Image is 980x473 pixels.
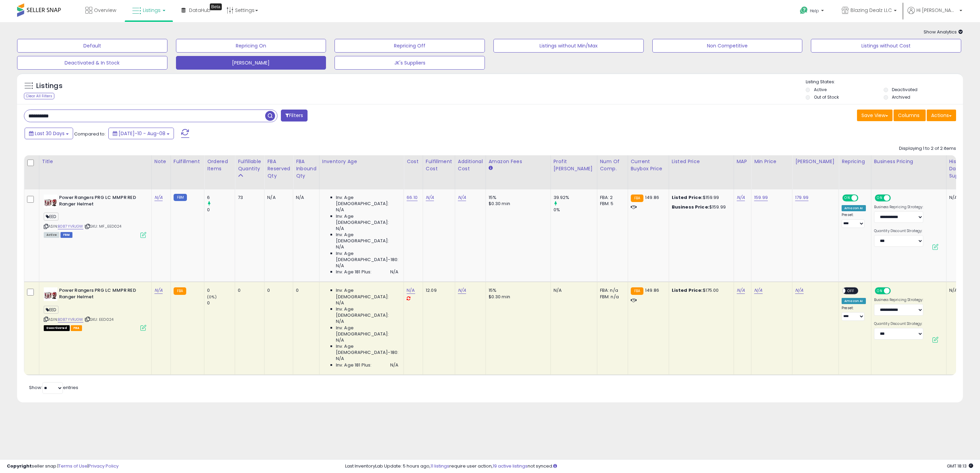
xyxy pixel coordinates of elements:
div: N/A [949,287,972,293]
div: $159.99 [672,195,729,201]
img: 41-efPrWypL._SL40_.jpg [44,287,57,301]
button: Last 30 Days [25,128,73,139]
h5: Listings [36,81,63,91]
span: Inv. Age [DEMOGRAPHIC_DATA]: [336,195,398,207]
button: JK's Suppliers [335,56,485,70]
div: N/A [949,195,972,201]
span: N/A [336,356,344,362]
div: MAP [737,158,748,165]
a: Help [794,1,831,22]
div: $0.30 min [489,201,545,207]
span: Columns [898,112,920,119]
span: N/A [336,263,344,269]
div: Min Price [754,158,789,165]
span: EED [44,213,58,220]
a: Hi [PERSON_NAME] [908,7,962,22]
div: Cost [407,158,420,165]
span: ON [843,195,852,201]
a: 159.99 [754,194,768,201]
span: ON [875,288,884,294]
span: N/A [336,300,344,306]
button: Filters [281,110,308,121]
a: N/A [737,287,745,294]
button: Save View [857,110,893,121]
small: FBM [174,194,187,201]
a: 179.99 [795,194,808,201]
div: $175.00 [672,287,729,293]
div: Fulfillable Quantity [238,158,261,172]
a: N/A [754,287,762,294]
a: N/A [458,287,466,294]
span: Inv. Age [DEMOGRAPHIC_DATA]-180: [336,343,398,356]
label: Quantity Discount Strategy: [874,229,924,233]
a: N/A [795,287,803,294]
label: Business Repricing Strategy: [874,298,924,302]
div: Tooltip anchor [210,3,222,10]
div: Displaying 1 to 2 of 2 items [899,145,956,152]
button: Columns [894,110,926,121]
button: Default [17,39,167,53]
label: Deactivated [892,87,917,92]
a: N/A [458,194,466,201]
b: Power Rangers PRG LC MMPR RED Ranger Helmet [59,195,142,209]
div: FBM: 5 [600,201,623,207]
small: (0%) [207,294,217,300]
div: 0 [207,287,235,293]
span: N/A [336,337,344,343]
span: N/A [336,318,344,325]
div: 73 [238,195,259,201]
div: N/A [267,195,288,201]
div: Listed Price [672,158,731,165]
span: Inv. Age [DEMOGRAPHIC_DATA]: [336,325,398,337]
div: 0 [267,287,288,293]
span: OFF [846,288,857,294]
span: All listings that are unavailable for purchase on Amazon for any reason other than out-of-stock [44,325,70,331]
div: Historical Days Of Supply [949,158,974,180]
span: Inv. Age [DEMOGRAPHIC_DATA]: [336,213,398,226]
a: N/A [737,194,745,201]
button: Repricing On [176,39,326,53]
span: Overview [94,7,116,14]
div: Clear All Filters [24,93,54,99]
span: | SKU: MF_EED024 [84,224,122,229]
div: Preset: [842,306,866,321]
span: OFF [889,288,900,294]
small: FBA [631,195,643,202]
div: FBA: n/a [600,287,623,293]
span: 149.86 [645,194,659,201]
a: N/A [407,287,415,294]
button: [PERSON_NAME] [176,56,326,70]
span: Show: entries [29,384,78,391]
div: FBA: 2 [600,195,623,201]
div: FBA Reserved Qty [267,158,290,180]
span: Inv. Age [DEMOGRAPHIC_DATA]: [336,306,398,318]
b: Power Rangers PRG LC MMPR RED Ranger Helmet [59,287,142,302]
span: FBA [71,325,82,331]
div: 12.09 [426,287,450,293]
span: N/A [390,269,398,275]
span: FBM [60,232,73,238]
small: Amazon Fees. [489,165,493,171]
span: Inv. Age 181 Plus: [336,362,372,368]
label: Business Repricing Strategy: [874,205,924,210]
span: Blazing Dealz LLC [850,7,892,14]
div: Amazon AI [842,298,866,304]
span: Inv. Age [DEMOGRAPHIC_DATA]: [336,232,398,244]
b: Business Price: [672,204,709,210]
span: Inv. Age [DEMOGRAPHIC_DATA]: [336,287,398,300]
label: Quantity Discount Strategy: [874,321,924,326]
a: N/A [154,287,163,294]
div: 15% [489,287,545,293]
span: Last 30 Days [35,130,65,137]
span: N/A [336,226,344,232]
span: | SKU: EED024 [84,317,113,322]
button: Repricing Off [335,39,485,53]
span: OFF [857,195,868,201]
a: 66.10 [407,194,418,201]
div: 0 [207,300,235,306]
div: $159.99 [672,204,729,210]
div: Fulfillment Cost [426,158,452,172]
label: Archived [892,94,910,100]
div: N/A [296,195,314,201]
a: B087YVRJGW [58,224,83,229]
